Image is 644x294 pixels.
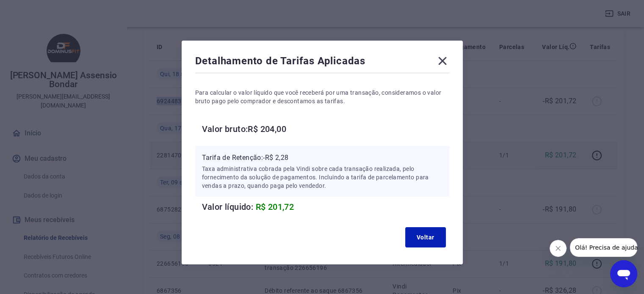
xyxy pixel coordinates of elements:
[610,260,637,287] iframe: Botão para abrir a janela de mensagens
[570,238,637,257] iframe: Mensagem da empresa
[202,165,442,190] p: Taxa administrativa cobrada pela Vindi sobre cada transação realizada, pelo fornecimento da soluç...
[195,54,449,71] div: Detalhamento de Tarifas Aplicadas
[202,122,449,136] h6: Valor bruto: R$ 204,00
[256,202,294,212] span: R$ 201,72
[5,6,71,13] span: Olá! Precisa de ajuda?
[202,200,449,214] h6: Valor líquido:
[202,153,442,163] p: Tarifa de Retenção: -R$ 2,28
[550,240,567,257] iframe: Fechar mensagem
[195,88,449,105] p: Para calcular o valor líquido que você receberá por uma transação, consideramos o valor bruto pag...
[405,227,446,247] button: Voltar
